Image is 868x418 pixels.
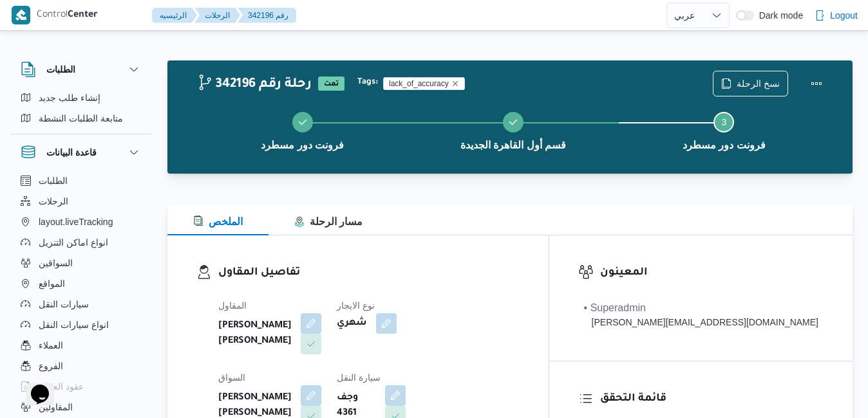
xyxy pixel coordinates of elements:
[39,173,68,188] span: الطلبات
[600,390,824,408] h3: قائمة التحقق
[15,87,147,108] button: إنشاء طلب جديد
[15,170,147,191] button: الطلبات
[39,399,73,415] span: المقاولين
[261,138,344,153] span: فرونت دور مسطرد
[408,96,618,163] button: قسم أول القاهرة الجديدة
[324,80,339,88] b: تمت
[460,138,566,153] span: قسم أول القاهرة الجديدة
[683,138,766,153] span: فرونت دور مسطرد
[713,71,788,96] button: نسخ الرحلة
[15,314,147,335] button: انواع سيارات النقل
[13,367,54,405] iframe: chat widget
[39,90,100,105] span: إنشاء طلب جديد
[39,379,84,394] span: عقود العملاء
[197,96,408,163] button: فرونت دور مسطرد
[600,264,824,282] h3: المعينون
[508,117,518,127] svg: Step 2 is complete
[451,80,459,87] button: Remove trip tag
[10,87,152,134] div: الطلبات
[737,76,780,91] span: نسخ الرحلة
[15,253,147,273] button: السواقين
[804,71,829,96] button: Actions
[39,214,113,230] span: layout.liveTracking
[619,96,829,163] button: فرونت دور مسطرد
[294,216,363,227] span: مسار الرحلة
[389,78,449,89] span: lack_of_accuracy
[337,300,375,311] span: نوع الايجار
[318,77,344,91] span: تمت
[584,300,818,329] span: • Superadmin mohamed.nabil@illa.com.eg
[15,356,147,376] button: الفروع
[15,108,147,129] button: متابعة الطلبات النشطة
[21,145,142,160] button: قاعدة البيانات
[197,77,312,93] h2: 342196 رحلة رقم
[39,194,68,209] span: الرحلات
[15,294,147,314] button: سيارات النقل
[39,111,123,126] span: متابعة الطلبات النشطة
[46,145,97,160] h3: قاعدة البيانات
[39,235,108,250] span: انواع اماكن التنزيل
[12,6,30,24] img: X8yXhbKr1z7QwAAAABJRU5ErkJggg==
[357,77,378,87] b: Tags:
[15,397,147,417] button: المقاولين
[46,62,75,77] h3: الطلبات
[68,10,98,21] b: Center
[218,300,247,311] span: المقاول
[383,77,465,90] span: lack_of_accuracy
[15,335,147,356] button: العملاء
[754,10,803,21] span: Dark mode
[193,216,243,227] span: الملخص
[194,8,240,23] button: الرحلات
[337,316,367,331] b: شهري
[39,358,63,374] span: الفروع
[584,300,818,316] div: • Superadmin
[39,276,65,291] span: المواقع
[21,62,142,77] button: الطلبات
[152,8,197,23] button: الرئيسيه
[830,8,858,23] span: Logout
[721,117,726,127] span: 3
[218,372,245,383] span: السواق
[15,212,147,232] button: layout.liveTracking
[218,264,520,282] h3: تفاصيل المقاول
[39,296,89,312] span: سيارات النقل
[809,3,863,28] button: Logout
[238,8,296,23] button: 342196 رقم
[15,376,147,397] button: عقود العملاء
[15,191,147,212] button: الرحلات
[39,338,63,353] span: العملاء
[39,317,109,332] span: انواع سيارات النقل
[15,232,147,253] button: انواع اماكن التنزيل
[297,117,308,127] svg: Step 1 is complete
[15,273,147,294] button: المواقع
[337,372,381,383] span: سيارة النقل
[584,316,818,329] div: [PERSON_NAME][EMAIL_ADDRESS][DOMAIN_NAME]
[39,255,73,271] span: السواقين
[218,318,292,349] b: [PERSON_NAME] [PERSON_NAME]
